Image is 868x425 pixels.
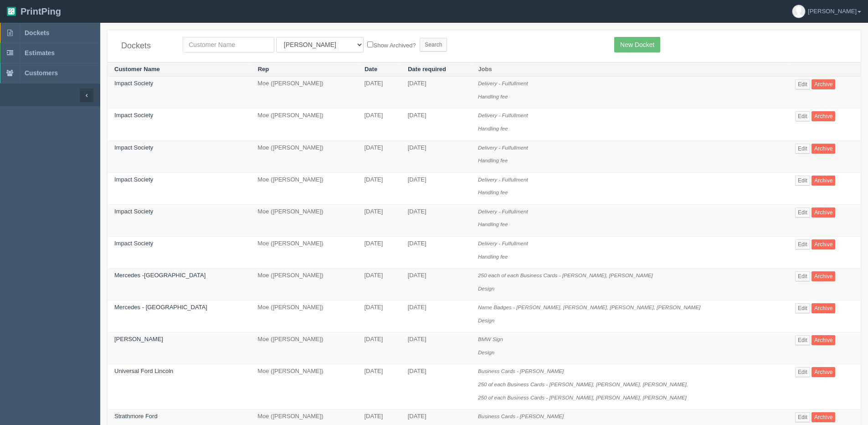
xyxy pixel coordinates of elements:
span: Dockets [25,29,49,36]
td: [DATE] [401,332,471,364]
input: Customer Name [183,37,274,52]
a: Archive [812,144,835,154]
a: Archive [812,367,835,377]
a: Edit [795,79,810,89]
a: Edit [795,239,810,249]
td: [DATE] [401,364,471,409]
td: Moe ([PERSON_NAME]) [251,172,357,204]
i: Design [478,349,494,355]
td: [DATE] [401,301,471,332]
td: [DATE] [401,77,471,109]
a: Date required [408,66,446,73]
td: [DATE] [357,204,401,236]
td: [DATE] [357,172,401,204]
i: Handling fee [478,189,508,195]
a: Edit [795,144,810,154]
label: Show Archived? [367,40,416,50]
a: Customer Name [114,66,160,73]
a: Universal Ford Lincoln [114,368,173,374]
a: Strathmore Ford [114,413,158,420]
td: Moe ([PERSON_NAME]) [251,204,357,236]
td: Moe ([PERSON_NAME]) [251,269,357,301]
td: [DATE] [401,236,471,268]
a: [PERSON_NAME] [114,336,163,342]
td: [DATE] [357,364,401,409]
td: [DATE] [357,77,401,109]
i: Handling fee [478,93,508,99]
span: Estimates [25,49,55,57]
a: Archive [812,207,835,218]
i: Handling fee [478,125,508,131]
td: Moe ([PERSON_NAME]) [251,364,357,409]
td: [DATE] [401,140,471,172]
a: Edit [795,335,810,345]
a: Archive [812,111,835,121]
td: Moe ([PERSON_NAME]) [251,109,357,140]
a: Edit [795,176,810,186]
i: BMW Sign [478,336,503,342]
img: logo-3e63b451c926e2ac314895c53de4908e5d424f24456219fb08d385ab2e579770.png [7,7,16,16]
span: Customers [25,69,58,77]
a: Archive [812,79,835,89]
td: [DATE] [401,172,471,204]
a: Archive [812,335,835,345]
a: Impact Society [114,240,153,247]
td: [DATE] [357,140,401,172]
a: Impact Society [114,144,153,151]
i: Delivery - Fulfullment [478,145,528,150]
a: Archive [812,176,835,186]
td: [DATE] [357,236,401,268]
a: Impact Society [114,112,153,119]
a: Edit [795,367,810,377]
i: Design [478,285,494,291]
td: [DATE] [357,332,401,364]
i: Design [478,317,494,323]
a: Date [365,66,377,73]
td: Moe ([PERSON_NAME]) [251,301,357,332]
i: 250 of each Business Cards - [PERSON_NAME], [PERSON_NAME], [PERSON_NAME], [478,381,688,387]
a: Archive [812,303,835,313]
i: Delivery - Fulfullment [478,112,528,118]
a: Edit [795,271,810,281]
td: Moe ([PERSON_NAME]) [251,332,357,364]
td: [DATE] [357,109,401,140]
th: Jobs [471,62,788,77]
td: [DATE] [357,269,401,301]
a: Mercedes -[GEOGRAPHIC_DATA] [114,272,205,279]
a: Edit [795,111,810,121]
i: Delivery - Fulfullment [478,80,528,86]
a: New Docket [614,37,660,52]
a: Edit [795,412,810,422]
input: Show Archived? [367,41,373,47]
i: Delivery - Fulfullment [478,176,528,182]
img: avatar_default-7531ab5dedf162e01f1e0bb0964e6a185e93c5c22dfe317fb01d7f8cd2b1632c.jpg [792,5,805,18]
a: Edit [795,207,810,218]
i: Delivery - Fulfullment [478,208,528,214]
i: Business Cards - [PERSON_NAME] [478,413,564,419]
td: Moe ([PERSON_NAME]) [251,140,357,172]
td: [DATE] [401,269,471,301]
i: Handling fee [478,254,508,259]
i: Name Badges - [PERSON_NAME], [PERSON_NAME], [PERSON_NAME], [PERSON_NAME] [478,304,700,310]
td: Moe ([PERSON_NAME]) [251,236,357,268]
a: Archive [812,239,835,249]
td: [DATE] [357,301,401,332]
td: [DATE] [401,204,471,236]
a: Impact Society [114,176,153,183]
i: 250 of each Business Cards - [PERSON_NAME], [PERSON_NAME], [PERSON_NAME] [478,394,687,400]
a: Archive [812,412,835,422]
i: Handling fee [478,221,508,227]
td: [DATE] [401,109,471,140]
a: Mercedes - [GEOGRAPHIC_DATA] [114,304,207,311]
a: Rep [258,66,269,73]
a: Edit [795,303,810,313]
a: Impact Society [114,80,153,87]
i: Business Cards - [PERSON_NAME] [478,368,564,374]
h4: Dockets [121,41,169,51]
a: Impact Society [114,208,153,215]
td: Moe ([PERSON_NAME]) [251,77,357,109]
i: Handling fee [478,157,508,163]
i: Delivery - Fulfullment [478,240,528,246]
i: 250 each of each Business Cards - [PERSON_NAME], [PERSON_NAME] [478,272,653,278]
a: Archive [812,271,835,281]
